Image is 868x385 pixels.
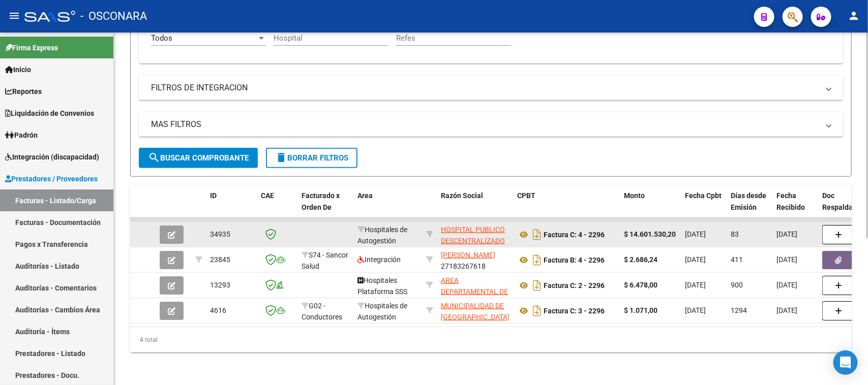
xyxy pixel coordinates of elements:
[441,302,510,322] span: MUNICIPALIDAD DE [GEOGRAPHIC_DATA]
[776,230,797,238] span: [DATE]
[441,224,509,245] div: 30709492353
[731,230,739,238] span: 83
[148,151,160,164] mat-icon: search
[441,275,509,296] div: 30683190612
[353,185,422,230] datatable-header-cell: Area
[139,148,258,168] button: Buscar Comprobante
[530,227,544,243] i: Descargar documento
[5,151,99,163] span: Integración (discapacidad)
[620,185,681,230] datatable-header-cell: Monto
[685,255,706,264] span: [DATE]
[357,191,373,200] span: Area
[302,251,348,271] span: S74 - Sancor Salud
[210,191,217,200] span: ID
[302,191,340,211] span: Facturado x Orden De
[833,350,858,375] div: Open Intercom Messenger
[848,10,860,22] mat-icon: person
[266,148,357,168] button: Borrar Filtros
[80,5,147,27] span: - OSCONARA
[139,112,843,137] mat-expansion-panel-header: MAS FILTROS
[685,281,706,289] span: [DATE]
[441,249,509,271] div: 27183267618
[5,64,31,75] span: Inicio
[151,119,819,130] mat-panel-title: MAS FILTROS
[544,231,605,239] strong: Factura C: 4 - 2296
[5,130,38,141] span: Padrón
[681,185,727,230] datatable-header-cell: Fecha Cpbt
[5,86,42,97] span: Reportes
[624,281,657,289] strong: $ 6.478,00
[822,191,868,211] span: Doc Respaldatoria
[139,76,843,100] mat-expansion-panel-header: FILTROS DE INTEGRACION
[275,153,348,163] span: Borrar Filtros
[685,191,722,200] span: Fecha Cpbt
[5,173,98,184] span: Prestadores / Proveedores
[441,191,483,200] span: Razón Social
[148,153,249,163] span: Buscar Comprobante
[130,327,852,352] div: 4 total
[257,185,297,230] datatable-header-cell: CAE
[776,191,805,211] span: Fecha Recibido
[727,185,772,230] datatable-header-cell: Días desde Emisión
[544,307,605,315] strong: Factura C: 3 - 2296
[210,281,230,289] span: 13293
[530,277,544,294] i: Descargar documento
[441,276,508,308] span: AREA DEPARTAMENTAL DE [PERSON_NAME]
[441,226,505,257] span: HOSPITAL PUBLICO DESCENTRALIZADO [PERSON_NAME]
[297,185,353,230] datatable-header-cell: Facturado x Orden De
[776,306,797,314] span: [DATE]
[731,306,747,314] span: 1294
[210,255,230,264] span: 23845
[5,42,58,53] span: Firma Express
[624,255,657,264] strong: $ 2.686,24
[544,281,605,290] strong: Factura C: 2 - 2296
[441,300,509,322] div: 30668656346
[776,281,797,289] span: [DATE]
[624,230,676,238] strong: $ 14.601.530,20
[731,191,766,211] span: Días desde Emisión
[624,191,645,200] span: Monto
[776,255,797,264] span: [DATE]
[302,302,342,344] span: G02 - Conductores Navales Central
[206,185,257,230] datatable-header-cell: ID
[357,255,401,264] span: Integración
[357,226,407,245] span: Hospitales de Autogestión
[151,34,172,43] span: Todos
[517,191,535,200] span: CPBT
[731,255,743,264] span: 411
[437,185,513,230] datatable-header-cell: Razón Social
[624,306,657,314] strong: $ 1.071,00
[8,10,20,22] mat-icon: menu
[261,191,274,200] span: CAE
[5,108,94,119] span: Liquidación de Convenios
[530,252,544,268] i: Descargar documento
[513,185,620,230] datatable-header-cell: CPBT
[685,306,706,314] span: [DATE]
[210,230,230,238] span: 34935
[357,302,407,322] span: Hospitales de Autogestión
[441,251,495,259] span: [PERSON_NAME]
[544,256,605,264] strong: Factura B: 4 - 2296
[151,82,819,93] mat-panel-title: FILTROS DE INTEGRACION
[685,230,706,238] span: [DATE]
[772,185,818,230] datatable-header-cell: Fecha Recibido
[275,151,287,164] mat-icon: delete
[530,303,544,319] i: Descargar documento
[210,306,226,314] span: 4616
[731,281,743,289] span: 900
[357,276,407,296] span: Hospitales Plataforma SSS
